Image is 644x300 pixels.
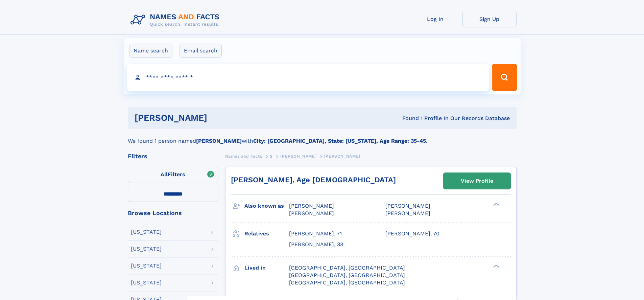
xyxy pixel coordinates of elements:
span: [PERSON_NAME] [280,154,316,159]
a: [PERSON_NAME], 38 [289,241,343,248]
div: Found 1 Profile In Our Records Database [305,115,510,122]
div: View Profile [461,173,493,189]
span: [PERSON_NAME] [289,210,334,216]
label: Filters [128,167,218,183]
div: Browse Locations [128,210,218,216]
b: [PERSON_NAME] [196,138,242,144]
a: Names and Facts [225,152,262,160]
span: [GEOGRAPHIC_DATA], [GEOGRAPHIC_DATA] [289,279,405,286]
a: [PERSON_NAME], Age [DEMOGRAPHIC_DATA] [231,176,396,184]
button: Search Button [492,64,517,91]
span: [PERSON_NAME] [385,210,430,216]
span: [PERSON_NAME] [324,154,360,159]
span: [GEOGRAPHIC_DATA], [GEOGRAPHIC_DATA] [289,264,405,271]
label: Email search [180,44,222,58]
span: [GEOGRAPHIC_DATA], [GEOGRAPHIC_DATA] [289,272,405,278]
span: All [161,171,168,178]
div: ❯ [492,264,500,268]
h3: Also known as [244,200,289,212]
h3: Relatives [244,228,289,239]
div: We found 1 person named with . [128,129,517,145]
a: Log In [408,11,462,27]
a: [PERSON_NAME], 71 [289,230,342,237]
h3: Lived in [244,262,289,274]
h1: [PERSON_NAME] [135,114,305,122]
div: [US_STATE] [131,263,162,269]
a: View Profile [444,173,510,189]
div: [US_STATE] [131,280,162,285]
span: [PERSON_NAME] [385,203,430,209]
a: [PERSON_NAME] [280,152,316,160]
a: Sign Up [462,11,517,27]
span: S [270,154,273,159]
a: [PERSON_NAME], 70 [385,230,439,237]
input: search input [127,64,489,91]
a: S [270,152,273,160]
b: City: [GEOGRAPHIC_DATA], State: [US_STATE], Age Range: 35-45 [253,138,426,144]
div: ❯ [492,202,500,207]
div: [US_STATE] [131,246,162,252]
div: Filters [128,153,218,159]
img: Logo Names and Facts [128,11,225,29]
span: [PERSON_NAME] [289,203,334,209]
label: Name search [129,44,172,58]
div: [US_STATE] [131,229,162,235]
